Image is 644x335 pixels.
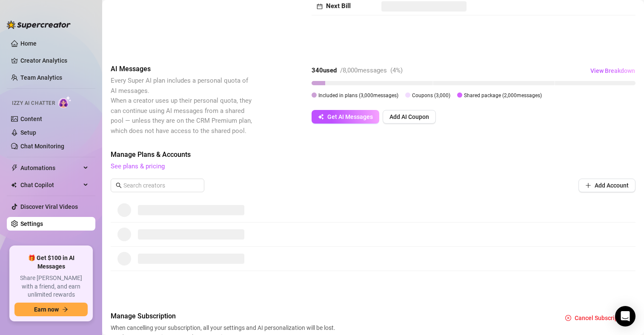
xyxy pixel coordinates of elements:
span: Add AI Coupon [389,113,429,120]
span: arrow-right [62,306,68,312]
img: Chat Copilot [11,182,17,188]
a: Setup [20,129,36,136]
span: Manage Plans & Accounts [111,150,635,160]
span: Automations [20,161,81,175]
a: Home [20,40,37,47]
span: Add Account [595,182,629,189]
span: Shared package ( 2,000 messages) [464,92,542,98]
span: Cancel Subscription [575,315,629,321]
button: Cancel Subscription [558,311,635,325]
a: Chat Monitoring [20,143,64,150]
img: AI Chatter [58,96,72,108]
strong: Next Bill [326,2,351,10]
span: Izzy AI Chatter [12,99,55,107]
button: View Breakdown [590,64,635,78]
a: Creator Analytics [20,54,89,67]
span: Share [PERSON_NAME] with a friend, and earn unlimited rewards [14,274,88,299]
a: Settings [20,220,43,227]
span: calendar [317,3,323,9]
span: Get AI Messages [327,113,373,120]
input: Search creators [123,181,192,190]
span: ( 4 %) [390,66,403,74]
span: search [116,182,122,188]
span: close-circle [565,315,571,321]
img: logo-BBDzfeDw.svg [7,20,71,29]
a: Team Analytics [20,74,62,81]
span: thunderbolt [11,165,18,171]
span: 🎁 Get $100 in AI Messages [14,254,88,271]
span: View Breakdown [590,67,635,74]
button: Add AI Coupon [383,110,436,124]
a: See plans & pricing [111,162,165,170]
span: Coupons ( 3,000 ) [412,92,450,98]
span: Chat Copilot [20,178,81,192]
span: Every Super AI plan includes a personal quota of AI messages. When a creator uses up their person... [111,77,252,135]
span: AI Messages [111,64,254,74]
div: Open Intercom Messenger [615,306,635,326]
button: Earn nowarrow-right [14,303,88,316]
strong: 340 used [312,66,337,74]
span: / 8,000 messages [340,66,387,74]
span: Earn now [34,306,59,313]
a: Content [20,116,42,122]
span: Included in plans ( 3,000 messages) [318,92,398,98]
a: Discover Viral Videos [20,203,78,210]
button: Add Account [578,179,635,192]
span: plus [585,182,591,188]
span: Manage Subscription [111,311,338,321]
button: Get AI Messages [312,110,379,124]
